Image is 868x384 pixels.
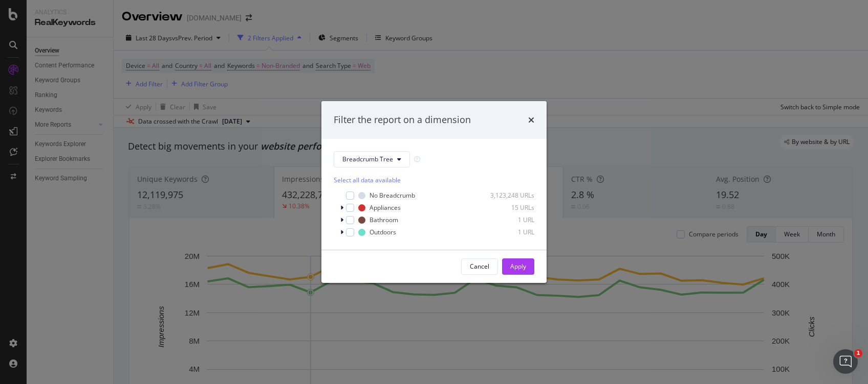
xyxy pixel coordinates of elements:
span: 1 [854,349,862,357]
div: Filter the report on a dimension [334,113,471,127]
div: Select all data available [334,176,534,184]
span: Breadcrumb Tree [342,155,393,163]
div: modal [321,101,547,283]
button: Apply [502,258,534,275]
div: 15 URLs [484,203,534,212]
div: 1 URL [484,215,534,224]
div: Appliances [370,203,401,212]
button: Cancel [461,258,498,275]
div: Bathroom [370,215,398,224]
div: Cancel [470,262,489,271]
div: 3,123,248 URLs [484,191,534,200]
button: Breadcrumb Tree [334,151,410,167]
iframe: Intercom live chat [833,349,858,374]
div: 1 URL [484,228,534,236]
div: times [528,113,534,127]
div: Apply [510,262,526,271]
div: Outdoors [370,228,396,236]
div: No Breadcrumb [370,191,415,200]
